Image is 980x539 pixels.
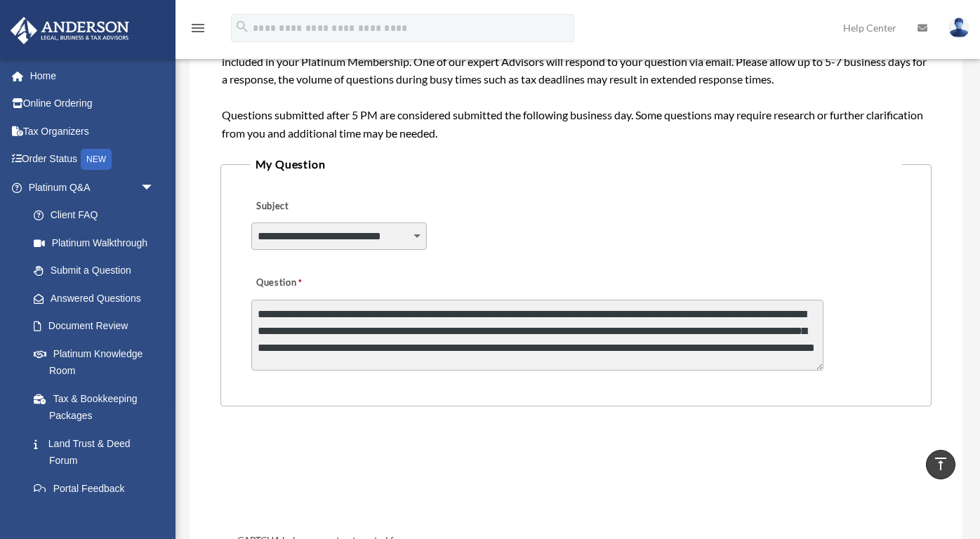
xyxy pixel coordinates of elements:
[250,154,903,174] legend: My Question
[190,25,206,36] a: menu
[234,19,250,34] i: search
[251,273,360,293] label: Question
[20,201,176,229] a: Client FAQ
[10,145,176,174] a: Order StatusNEW
[932,455,949,472] i: vertical_align_top
[81,149,112,170] div: NEW
[20,312,176,340] a: Document Review
[20,340,176,385] a: Platinum Knowledge Room
[20,229,176,257] a: Platinum Walkthrough
[10,173,176,201] a: Platinum Q&Aarrow_drop_down
[20,257,168,285] a: Submit a Question
[20,430,176,474] a: Land Trust & Deed Forum
[20,474,176,503] a: Portal Feedback
[190,20,206,36] i: menu
[10,62,176,90] a: Home
[140,173,168,202] span: arrow_drop_down
[10,117,176,145] a: Tax Organizers
[10,90,176,118] a: Online Ordering
[948,18,969,38] img: User Pic
[20,284,176,312] a: Answered Questions
[225,450,438,505] iframe: reCAPTCHA
[20,385,176,430] a: Tax & Bookkeeping Packages
[926,450,955,479] a: vertical_align_top
[251,197,385,216] label: Subject
[6,17,133,44] img: Anderson Advisors Platinum Portal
